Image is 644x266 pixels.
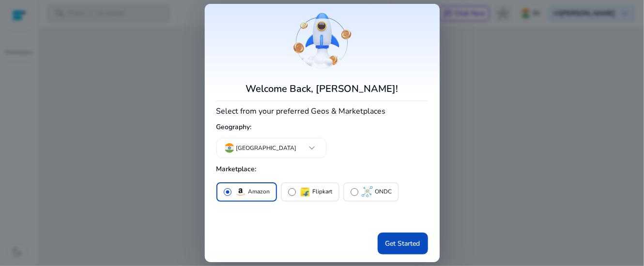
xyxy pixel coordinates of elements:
[299,186,311,198] img: flipkart.svg
[288,187,297,197] span: radio_button_unchecked
[236,144,297,152] p: [GEOGRAPHIC_DATA]
[216,119,428,135] h5: Geography:
[216,162,428,177] h5: Marketplace:
[223,187,233,197] span: radio_button_checked
[385,238,420,249] span: Get Started
[375,187,392,197] p: ONDC
[225,143,234,153] img: in.svg
[313,187,333,197] p: Flipkart
[235,186,246,198] img: amazon.svg
[350,187,360,197] span: radio_button_unchecked
[378,233,428,254] button: Get Started
[362,186,373,198] img: ondc-sm.webp
[248,187,270,197] p: Amazon
[307,142,318,154] span: keyboard_arrow_down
